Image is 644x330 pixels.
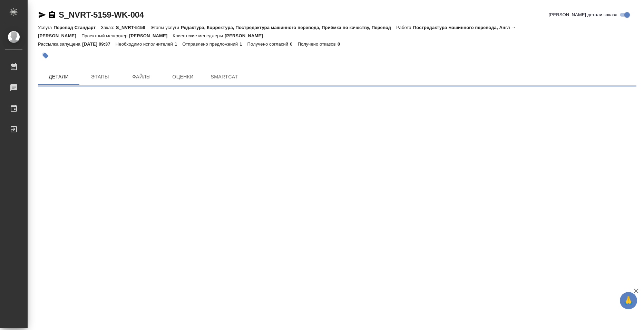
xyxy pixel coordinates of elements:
span: SmartCat [208,73,241,81]
button: Добавить тэг [38,48,53,63]
p: Перевод Стандарт [53,25,101,30]
p: Заказ: [101,25,116,30]
p: Получено отказов [298,41,338,47]
p: Отправлено предложений [182,41,240,47]
button: Скопировать ссылку для ЯМессенджера [38,11,46,19]
p: Редактура, Корректура, Постредактура машинного перевода, Приёмка по качеству, Перевод [181,25,396,30]
button: Скопировать ссылку [48,11,56,19]
span: 🙏 [623,293,634,308]
span: Оценки [166,73,199,81]
span: Детали [42,73,75,81]
p: [PERSON_NAME] [129,33,173,38]
p: Клиентские менеджеры [173,33,225,38]
p: Рассылка запущена [38,41,82,47]
p: Проектный менеджер [81,33,129,38]
a: S_NVRT-5159-WK-004 [59,10,144,19]
span: Этапы [84,73,117,81]
p: [PERSON_NAME] [225,33,268,38]
span: [PERSON_NAME] детали заказа [549,11,617,18]
button: 🙏 [620,292,637,309]
p: Работа [396,25,413,30]
p: [DATE] 09:37 [82,41,116,47]
p: 1 [240,41,247,47]
p: 0 [338,41,345,47]
p: S_NVRT-5159 [116,25,150,30]
p: Услуга [38,25,53,30]
p: Получено согласий [247,41,290,47]
p: Этапы услуги [150,25,181,30]
span: Файлы [125,73,158,81]
p: 0 [290,41,297,47]
p: 1 [175,41,182,47]
p: Необходимо исполнителей [116,41,175,47]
